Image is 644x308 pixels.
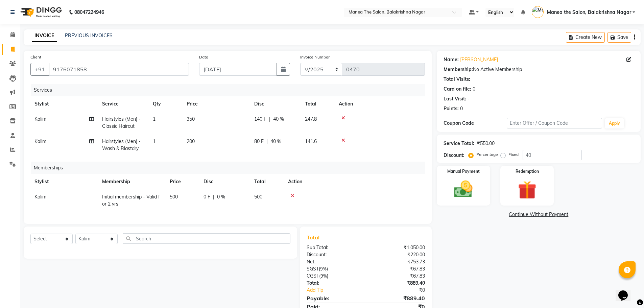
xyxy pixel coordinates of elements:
th: Qty [149,96,183,112]
span: | [213,193,214,200]
img: logo [17,3,64,22]
div: Membership: [444,66,473,73]
span: 141.6 [305,138,317,144]
span: Initial membership - Valid for 2 yrs [102,194,160,207]
input: Search [123,233,290,244]
span: Manea the Salon, Balakrishna Nagar [547,9,631,16]
img: _cash.svg [448,179,478,200]
a: PREVIOUS INVOICES [65,32,113,39]
span: 9% [320,273,327,279]
div: Discount: [444,152,464,159]
span: Kalim [34,116,46,122]
div: Card on file: [444,86,471,93]
span: Total [307,234,322,241]
span: | [269,116,270,123]
span: Hairstyles (Men) - Classic Haircut [102,116,141,129]
span: Kalim [34,194,46,200]
th: Price [166,174,199,189]
button: Apply [605,118,624,128]
div: ₹1,050.00 [366,244,430,251]
label: Client [30,54,41,60]
a: Continue Without Payment [438,211,639,218]
div: Net: [302,258,366,265]
label: Percentage [476,151,498,158]
input: Search by Name/Mobile/Email/Code [49,63,189,76]
span: 500 [254,194,262,200]
span: Hairstyles (Men) - Wash & Blastdry [102,138,141,151]
div: Total Visits: [444,76,470,83]
span: 1 [153,116,156,122]
span: 500 [170,194,178,200]
div: Total: [302,280,366,287]
div: 0 [473,86,475,93]
b: 08047224946 [74,3,104,22]
div: 0 [460,105,463,112]
div: Service Total: [444,140,474,147]
div: - [468,95,470,102]
th: Stylist [30,96,98,112]
span: 0 F [204,193,210,200]
div: ₹753.73 [366,258,430,265]
label: Fixed [508,151,519,158]
span: 140 F [254,116,266,123]
span: 0 % [217,193,225,200]
label: Redemption [516,168,539,174]
a: [PERSON_NAME] [460,56,498,63]
span: Kalim [34,138,46,144]
th: Membership [98,174,166,189]
button: Save [607,32,631,43]
div: ₹889.40 [366,280,430,287]
span: 1 [153,138,156,144]
div: ₹550.00 [477,140,495,147]
img: _gift.svg [512,179,542,202]
th: Stylist [30,174,98,189]
div: ₹67.83 [366,273,430,280]
div: ₹67.83 [366,265,430,273]
span: 40 % [270,138,281,145]
th: Total [301,96,335,112]
input: Enter Offer / Coupon Code [507,118,602,128]
span: SGST [307,266,319,272]
div: ( ) [302,265,366,273]
div: Sub Total: [302,244,366,251]
div: No Active Membership [444,66,634,73]
span: 247.8 [305,116,317,122]
th: Total [250,174,284,189]
th: Disc [250,96,301,112]
button: Create New [566,32,605,43]
span: 40 % [273,116,284,123]
span: 9% [320,266,327,271]
span: | [266,138,268,145]
iframe: chat widget [616,281,637,301]
img: Manea the Salon, Balakrishna Nagar [532,6,544,18]
div: Services [31,84,430,96]
div: ₹0 [377,287,430,294]
label: Invoice Number [300,54,330,60]
div: Memberships [31,162,430,174]
div: ( ) [302,273,366,280]
div: Points: [444,105,459,112]
a: INVOICE [32,30,57,42]
th: Action [284,174,425,189]
label: Date [199,54,208,60]
div: Discount: [302,251,366,258]
th: Price [183,96,250,112]
div: Name: [444,56,459,63]
th: Action [335,96,425,112]
th: Disc [199,174,250,189]
th: Service [98,96,149,112]
div: Coupon Code [444,120,507,127]
span: 350 [187,116,195,122]
div: ₹889.40 [366,294,430,302]
label: Manual Payment [447,168,480,174]
span: CGST [307,273,319,279]
span: 80 F [254,138,264,145]
div: Payable: [302,294,366,302]
button: +91 [30,63,49,76]
a: Add Tip [302,287,376,294]
div: Last Visit: [444,95,466,102]
div: ₹220.00 [366,251,430,258]
span: 200 [187,138,195,144]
